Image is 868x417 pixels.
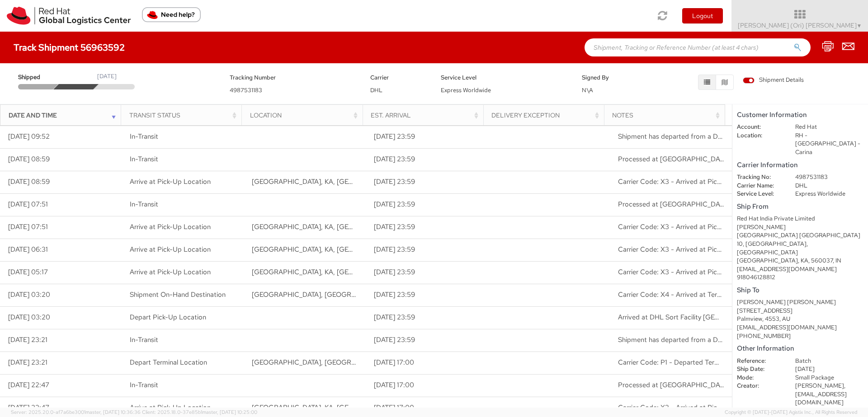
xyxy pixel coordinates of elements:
[366,216,488,239] td: [DATE] 23:59
[730,365,788,374] dt: Ship Date:
[441,75,568,81] h5: Service Level
[737,345,863,352] h5: Other Information
[737,161,863,169] h5: Carrier Information
[618,403,759,412] span: Carrier Code: X3 - Arrived at Pick-up Location
[366,171,488,193] td: [DATE] 23:59
[737,203,863,211] h5: Ship From
[250,111,360,120] div: Location
[18,73,57,82] span: Shipped
[366,239,488,261] td: [DATE] 23:59
[737,298,863,307] div: [PERSON_NAME] [PERSON_NAME]
[130,200,158,209] span: In-Transit
[618,267,759,276] span: Carrier Code: X3 - Arrived at Pick-up Location
[737,231,863,257] div: [GEOGRAPHIC_DATA] [GEOGRAPHIC_DATA] 10, [GEOGRAPHIC_DATA], [GEOGRAPHIC_DATA]
[252,403,406,412] span: BANGALORE, KA, IN
[142,409,257,415] span: Client: 2025.18.0-37e85b1
[795,382,845,389] span: [PERSON_NAME],
[130,380,158,389] span: In-Transit
[366,148,488,171] td: [DATE] 23:59
[730,131,788,140] dt: Location:
[7,7,131,25] img: rh-logistics-00dfa346123c4ec078e1.svg
[129,111,239,120] div: Transit Status
[618,222,759,231] span: Carrier Code: X3 - Arrived at Pick-up Location
[682,8,723,23] button: Logout
[725,409,857,416] span: Copyright © [DATE]-[DATE] Agistix Inc., All Rights Reserved
[366,329,488,351] td: [DATE] 23:59
[252,177,406,186] span: BANGALORE, KA, IN
[730,173,788,182] dt: Tracking No:
[618,177,759,186] span: Carrier Code: X3 - Arrived at Pick-up Location
[857,22,862,29] span: ▼
[366,193,488,216] td: [DATE] 23:59
[252,222,406,231] span: BANGALORE, KA, IN
[202,409,257,415] span: master, [DATE] 10:25:00
[14,42,125,52] h4: Track Shipment 56963592
[612,111,722,120] div: Notes
[252,267,406,276] span: BANGALORE, KA, IN
[230,75,357,81] h5: Tracking Number
[743,76,804,86] label: Shipment Details
[252,290,394,299] span: Bangalore, IN
[366,284,488,306] td: [DATE] 23:59
[585,38,811,56] input: Shipment, Tracking or Reference Number (at least 4 chars)
[730,357,788,365] dt: Reference:
[737,286,863,294] h5: Ship To
[11,409,141,415] span: Server: 2025.20.0-af7a6be3001
[97,72,117,81] div: [DATE]
[371,111,481,120] div: Est. Arrival
[618,245,759,254] span: Carrier Code: X3 - Arrived at Pick-up Location
[130,245,211,254] span: Arrive at Pick-Up Location
[737,257,863,265] div: [GEOGRAPHIC_DATA], KA, 560037, IN
[130,403,211,412] span: Arrive at Pick-Up Location
[582,75,639,81] h5: Signed By
[370,86,382,94] span: DHL
[370,75,427,81] h5: Carrier
[85,409,141,415] span: master, [DATE] 10:36:36
[9,111,118,120] div: Date and Time
[130,290,226,299] span: Shipment On-Hand Destination
[130,313,206,322] span: Depart Pick-Up Location
[737,323,863,332] div: [EMAIL_ADDRESS][DOMAIN_NAME]
[737,315,863,323] div: Palmview, 4553, AU
[130,358,207,367] span: Depart Terminal Location
[737,215,863,231] div: Red Hat India Private Limited [PERSON_NAME]
[366,351,488,374] td: [DATE] 17:00
[252,245,406,254] span: BANGALORE, KA, IN
[730,407,788,416] dt: Last Saved:
[737,332,863,341] div: [PHONE_NUMBER]
[130,267,211,276] span: Arrive at Pick-Up Location
[230,86,262,94] span: 4987531183
[582,86,593,94] span: N\A
[130,177,211,186] span: Arrive at Pick-Up Location
[130,132,158,141] span: In-Transit
[366,126,488,148] td: [DATE] 23:59
[441,86,491,94] span: Express Worldwide
[366,306,488,329] td: [DATE] 23:59
[252,358,394,367] span: Bangalore, IN
[737,273,863,282] div: 918046128812
[730,123,788,131] dt: Account:
[738,21,862,29] span: [PERSON_NAME] (Ori) [PERSON_NAME]
[730,382,788,390] dt: Creator:
[743,76,804,84] span: Shipment Details
[366,374,488,397] td: [DATE] 17:00
[737,307,863,315] div: [STREET_ADDRESS]
[730,182,788,190] dt: Carrier Name:
[618,290,762,299] span: Carrier Code: X4 - Arrived at Terminal Location
[130,155,158,164] span: In-Transit
[737,265,863,274] div: [EMAIL_ADDRESS][DOMAIN_NAME]
[737,111,863,119] h5: Customer Information
[618,358,759,367] span: Carrier Code: P1 - Departed Terminal Location
[142,7,201,22] button: Need help?
[730,190,788,198] dt: Service Level:
[130,222,211,231] span: Arrive at Pick-Up Location
[366,261,488,284] td: [DATE] 23:59
[730,374,788,382] dt: Mode:
[130,335,158,344] span: In-Transit
[491,111,601,120] div: Delivery Exception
